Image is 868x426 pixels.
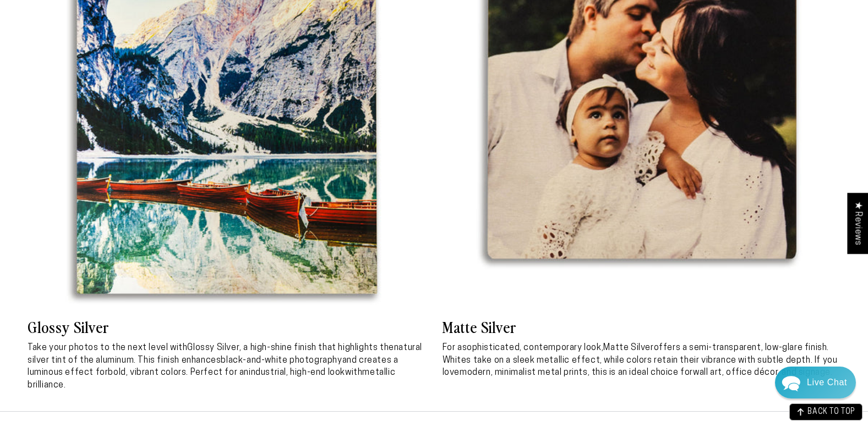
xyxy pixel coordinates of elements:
[187,343,239,352] strong: Glossy Silver
[221,356,342,365] strong: black-and-white photography
[462,343,602,352] strong: sophisticated, contemporary look
[28,368,395,389] strong: metallic brilliance
[693,368,831,377] strong: wall art, office décor, and signage
[460,368,588,377] strong: modern, minimalist metal prints
[249,368,345,377] strong: industrial, high-end look
[807,408,855,416] span: BACK TO TOP
[28,316,426,336] h3: Glossy Silver
[443,342,841,379] p: For a , offers a semi-transparent, low-glare finish. Whites take on a sleek metallic effect, whil...
[775,367,856,398] div: Chat widget toggle
[28,343,422,364] strong: natural silver tint of the aluminum
[443,316,841,336] h3: Matte Silver
[28,342,426,391] p: Take your photos to the next level with , a high-shine finish that highlights the . This finish e...
[807,367,847,398] div: Contact Us Directly
[847,193,868,254] div: Click to open Judge.me floating reviews tab
[603,343,653,352] strong: Matte Silver
[108,368,186,377] strong: bold, vibrant colors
